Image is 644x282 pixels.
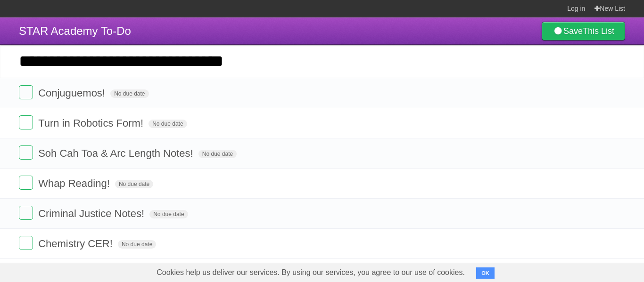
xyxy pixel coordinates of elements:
span: No due date [118,240,156,249]
span: No due date [198,150,237,158]
span: Chemistry CER! [38,238,115,250]
span: STAR Academy To-Do [19,24,131,37]
label: Done [19,85,33,99]
span: No due date [149,120,187,128]
label: Done [19,206,33,220]
span: No due date [149,210,188,218]
b: This List [583,26,614,36]
span: Whap Reading! [38,177,112,189]
span: Criminal Justice Notes! [38,208,147,219]
span: Turn in Robotics Form! [38,117,146,129]
label: Done [19,115,33,129]
span: No due date [115,180,153,188]
button: OK [476,267,495,279]
span: Soh Cah Toa & Arc Length Notes! [38,147,196,159]
label: Done [19,145,33,160]
label: Done [19,236,33,250]
label: Done [19,176,33,190]
a: SaveThis List [542,22,625,40]
span: No due date [110,89,149,98]
span: Cookies help us deliver our services. By using our services, you agree to our use of cookies. [147,263,474,282]
span: Conjuguemos! [38,87,107,99]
